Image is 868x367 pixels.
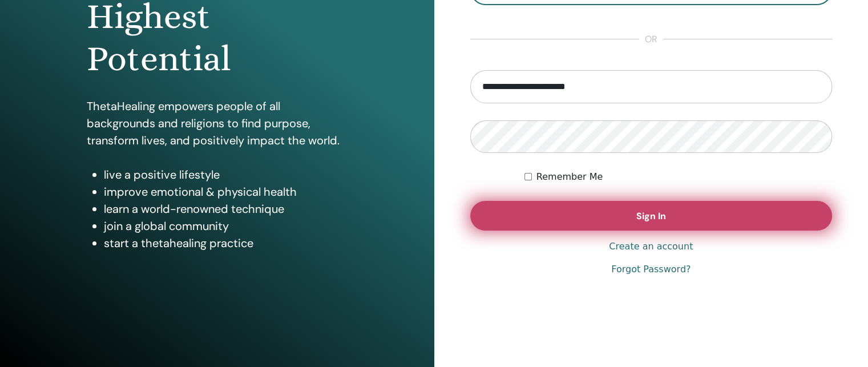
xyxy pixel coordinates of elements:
[609,240,693,253] a: Create an account
[636,210,666,222] span: Sign In
[104,200,348,217] li: learn a world-renowned technique
[104,217,348,235] li: join a global community
[611,263,691,276] a: Forgot Password?
[104,235,348,252] li: start a thetahealing practice
[536,170,603,184] label: Remember Me
[524,170,832,184] div: Keep me authenticated indefinitely or until I manually logout
[87,98,348,149] p: ThetaHealing empowers people of all backgrounds and religions to find purpose, transform lives, a...
[470,201,833,231] button: Sign In
[104,166,348,183] li: live a positive lifestyle
[104,183,348,200] li: improve emotional & physical health
[639,33,663,46] span: or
